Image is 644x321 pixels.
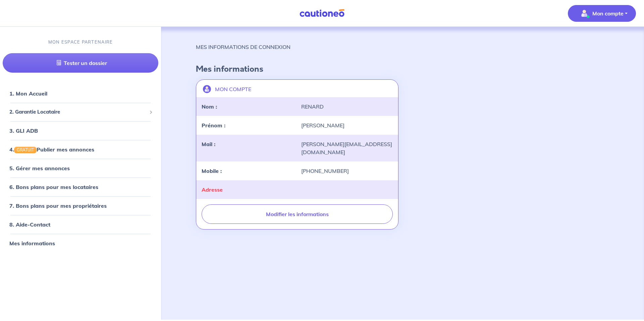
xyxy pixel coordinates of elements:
[297,121,397,129] div: [PERSON_NAME]
[592,9,624,17] p: Mon compte
[3,180,158,194] div: 6. Bons plans pour mes locataires
[297,140,397,156] div: [PERSON_NAME][EMAIL_ADDRESS][DOMAIN_NAME]
[297,167,397,175] div: [PHONE_NUMBER]
[9,90,47,97] a: 1. Mon Accueil
[3,162,158,175] div: 5. Gérer mes annonces
[9,127,38,134] a: 3. GLI ADB
[297,9,347,17] img: Cautioneo
[48,39,113,45] p: MON ESPACE PARTENAIRE
[196,43,290,51] p: MES INFORMATIONS DE CONNEXION
[3,124,158,137] div: 3. GLI ADB
[202,168,222,174] strong: Mobile :
[9,108,147,116] span: 2. Garantie Locataire
[9,202,107,209] a: 7. Bons plans pour mes propriétaires
[3,237,158,250] div: Mes informations
[3,106,158,119] div: 2. Garantie Locataire
[9,165,70,172] a: 5. Gérer mes annonces
[202,186,223,193] strong: Adresse
[9,146,94,153] a: 4.GRATUITPublier mes annonces
[568,5,636,22] button: illu_account_valid_menu.svgMon compte
[202,204,393,224] button: Modifier les informations
[3,87,158,100] div: 1. Mon Accueil
[579,8,590,19] img: illu_account_valid_menu.svg
[202,103,217,110] strong: Nom :
[9,240,55,247] a: Mes informations
[9,221,50,228] a: 8. Aide-Contact
[202,122,225,129] strong: Prénom :
[196,64,609,74] h4: Mes informations
[202,141,215,147] strong: Mail :
[3,218,158,231] div: 8. Aide-Contact
[3,53,158,73] a: Tester un dossier
[3,143,158,156] div: 4.GRATUITPublier mes annonces
[297,103,397,111] div: RENARD
[203,85,211,93] img: illu_account.svg
[3,199,158,212] div: 7. Bons plans pour mes propriétaires
[9,184,98,190] a: 6. Bons plans pour mes locataires
[215,85,251,93] p: MON COMPTE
